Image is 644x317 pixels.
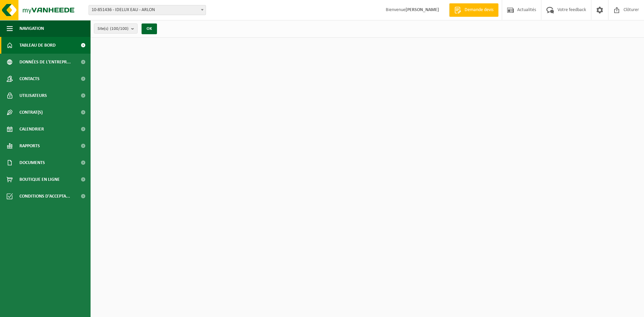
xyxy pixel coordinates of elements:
[19,154,45,171] span: Documents
[89,5,206,15] span: 10-851436 - IDELUX EAU - ARLON
[19,70,40,87] span: Contacts
[406,7,439,12] strong: [PERSON_NAME]
[19,188,70,205] span: Conditions d'accepta...
[19,87,47,104] span: Utilisateurs
[19,121,44,138] span: Calendrier
[110,27,128,31] count: (100/100)
[98,24,128,34] span: Site(s)
[142,23,157,34] button: OK
[19,138,40,154] span: Rapports
[19,171,60,188] span: Boutique en ligne
[19,20,44,37] span: Navigation
[19,37,56,54] span: Tableau de bord
[19,104,43,121] span: Contrat(s)
[94,23,138,34] button: Site(s)(100/100)
[463,7,495,13] span: Demande devis
[89,5,206,15] span: 10-851436 - IDELUX EAU - ARLON
[449,3,498,17] a: Demande devis
[19,54,71,70] span: Données de l'entrepr...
